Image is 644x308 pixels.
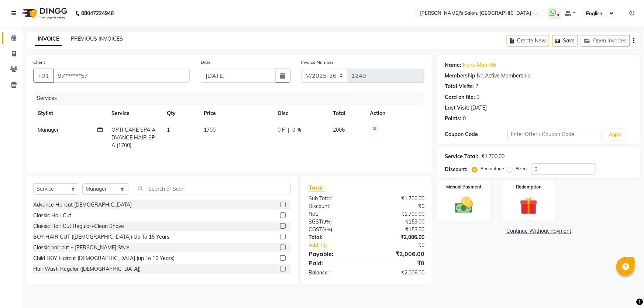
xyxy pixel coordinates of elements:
label: Client [33,59,45,66]
input: Search or Scan [134,183,291,194]
div: ₹153.00 [366,218,430,226]
div: Paid: [303,259,366,267]
div: Total Visits: [445,83,474,90]
div: Service Total: [445,153,478,160]
button: Apply [605,129,626,140]
div: Child BOY Haircut [DEMOGRAPHIC_DATA] (up To 10 Years) [33,255,175,262]
label: Fixed [516,165,527,172]
div: ₹0 [366,203,430,210]
button: Save [552,35,578,46]
div: Classic Hair Cut [33,212,71,219]
th: Price [199,105,273,122]
div: Sub Total: [303,195,366,203]
div: No Active Membership [445,72,633,80]
div: Advance Haircut [DEMOGRAPHIC_DATA] [33,201,132,209]
a: INVOICE [35,32,62,46]
div: ₹1,700.00 [366,210,430,218]
img: _cash.svg [450,195,479,215]
th: Stylist [33,105,107,122]
span: 1700 [204,127,216,133]
div: Last Visit: [445,104,469,112]
button: Create New [507,35,549,46]
a: PREVIOUS INVOICES [71,35,123,42]
div: ( ) [303,218,366,226]
b: 08047224946 [81,3,114,24]
div: ₹2,006.00 [366,233,430,241]
div: ₹2,006.00 [366,269,430,277]
input: Enter Offer / Coupon Code [507,129,602,140]
label: Percentage [481,165,504,172]
span: 2006 [333,127,345,133]
a: Neha Mam 06 [463,61,496,69]
div: Net: [303,210,366,218]
th: Action [365,105,424,122]
img: logo [19,3,69,24]
div: ₹0 [366,259,430,267]
div: 2 [475,83,478,90]
div: Hair Wash Regular ([DEMOGRAPHIC_DATA]) [33,265,141,273]
span: 0 % [292,126,301,134]
input: Search by Name/Mobile/Email/Code [53,69,190,83]
div: Card on file: [445,93,475,101]
div: ( ) [303,226,366,233]
span: CGST [309,226,322,233]
div: Balance : [303,269,366,277]
div: Coupon Code [445,131,507,138]
button: Open Invoices [581,35,630,46]
div: BOY HAIR CUT ([DEMOGRAPHIC_DATA]) Up To 15 Years [33,233,169,241]
label: Invoice Number [302,59,334,66]
span: 1 [167,127,170,133]
span: Total [309,184,326,191]
label: Date [201,59,211,66]
div: ₹153.00 [366,226,430,233]
span: SGST [309,218,322,225]
span: Manager [38,127,59,133]
div: Classic hair cut + [PERSON_NAME] Style [33,244,130,252]
div: Payable: [303,249,366,258]
th: Qty [162,105,199,122]
span: 9% [324,226,331,232]
th: Service [107,105,162,122]
div: Total: [303,233,366,241]
th: Disc [273,105,328,122]
img: _gift.svg [514,195,543,217]
div: [DATE] [471,104,487,112]
div: Discount: [445,166,468,173]
div: Name: [445,61,461,69]
div: Points: [445,115,461,122]
div: 0 [476,93,479,101]
div: ₹1,700.00 [366,195,430,203]
div: ₹1,700.00 [481,153,504,160]
div: ₹2,006.00 [366,249,430,258]
div: Discount: [303,203,366,210]
span: OPTI CARE SPA ADVANCE HAIR SPA (1700) [111,127,155,149]
span: | [288,126,289,134]
span: 0 F [278,126,285,134]
div: Classic Hair Cut Regular+Clean Shave [33,222,124,230]
label: Redemption [516,184,541,190]
th: Total [328,105,365,122]
div: 0 [463,115,466,122]
div: Services [34,91,430,105]
label: Manual Payment [446,184,482,190]
div: ₹0 [377,241,430,249]
div: Membership: [445,72,477,80]
a: Add Tip [303,241,377,249]
span: 9% [323,219,330,225]
button: +91 [33,69,54,83]
a: Continue Without Payment [439,227,639,235]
